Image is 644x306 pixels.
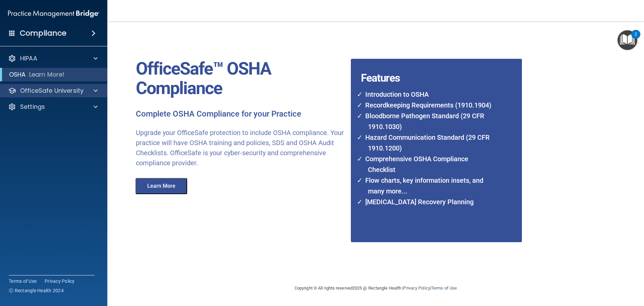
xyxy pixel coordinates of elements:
[20,103,45,111] p: Settings
[29,71,65,79] p: Learn More!
[361,175,495,196] li: Flow charts, key information insets, and many more...
[8,87,98,95] a: OfficeSafe University
[403,286,430,291] a: Privacy Policy
[136,109,346,120] p: Complete OSHA Compliance for your Practice
[361,111,495,132] li: Bloodborne Pathogen Standard (29 CFR 1910.1030)
[361,196,495,207] li: [MEDICAL_DATA] Recovery Planning
[9,71,26,79] p: OSHA
[8,54,98,62] a: HIPAA
[253,277,498,299] div: Copyright © All rights reserved 2025 @ Rectangle Health | |
[361,100,495,111] li: Recordkeeping Requirements (1910.1904)
[136,178,187,194] button: Learn More
[361,154,495,175] li: Comprehensive OSHA Compliance Checklist
[9,278,37,285] a: Terms of Use
[20,54,37,62] p: HIPAA
[635,34,637,43] div: 2
[361,89,495,100] li: Introduction to OSHA
[361,132,495,154] li: Hazard Communication Standard (29 CFR 1910.1200)
[351,59,504,72] h4: Features
[20,29,66,38] h4: Compliance
[431,286,457,291] a: Terms of Use
[136,59,346,98] p: OfficeSafe™ OSHA Compliance
[45,278,75,285] a: Privacy Policy
[618,30,637,50] button: Open Resource Center, 2 new notifications
[136,128,346,168] p: Upgrade your OfficeSafe protection to include OSHA compliance. Your practice will have OSHA train...
[8,103,98,111] a: Settings
[20,87,84,95] p: OfficeSafe University
[8,7,99,20] img: PMB logo
[9,287,64,294] span: Ⓒ Rectangle Health 2024
[610,260,636,285] iframe: Drift Widget Chat Controller
[131,184,194,189] a: Learn More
